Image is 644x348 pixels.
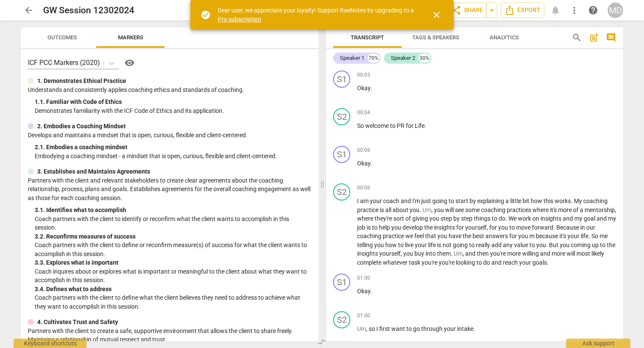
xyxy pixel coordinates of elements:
span: do [499,215,505,222]
span: m [529,233,536,239]
span: coaching [583,198,608,204]
span: Okay [357,288,370,295]
span: value [514,242,529,248]
span: do [483,259,491,266]
span: comment [606,32,616,43]
span: Export [505,5,541,15]
span: going [453,242,469,248]
span: We [508,215,518,222]
span: through [421,325,444,332]
button: Sharing summary [486,3,497,18]
span: yourself [379,250,401,257]
span: looking [456,259,476,266]
span: task [409,259,422,266]
span: insights [541,215,563,222]
span: your [370,198,383,204]
span: , [615,206,616,213]
p: Coach partners with the client to identify or reconfirm what the client wants to accomplish in th... [35,215,312,232]
span: not [443,242,453,248]
span: it's [559,233,567,239]
div: Change speaker [333,71,350,88]
span: you [374,242,385,248]
span: job [357,224,366,231]
span: of [405,215,412,222]
span: you [498,224,509,231]
p: Partners with the client and relevant stakeholders to create clear agreements about the coaching ... [28,176,312,203]
span: more_vert [569,5,579,15]
span: you [434,206,445,213]
span: insights [357,250,379,257]
span: so [369,325,376,332]
span: just [421,198,432,204]
div: 30% [419,54,430,62]
p: ICF PCC Markers (2020) [28,58,100,68]
span: practice [357,206,380,213]
span: to [449,198,455,204]
span: your [519,259,532,266]
span: coaching [481,206,507,213]
span: our [586,224,595,231]
span: develop [402,224,424,231]
span: buy [414,250,425,257]
span: insights [434,224,456,231]
span: where [532,206,550,213]
p: Understands and consistently applies coaching ethics and standards of coaching. [28,86,312,94]
span: PR [397,122,406,129]
span: and [563,215,574,222]
p: Demonstrates familiarity with the ICF Code of Ethics and its application. [35,106,312,115]
span: on [532,215,541,222]
span: help [588,5,598,15]
span: the [607,242,615,248]
span: of [573,206,580,213]
span: sort [393,215,405,222]
span: So [591,233,600,239]
span: to [492,215,499,222]
span: close [431,10,442,20]
div: MD [608,3,623,18]
div: Change speaker [333,146,350,163]
span: all [385,206,393,213]
span: forward [532,224,553,231]
span: and [465,250,477,257]
span: me [600,233,608,239]
span: I [376,325,379,332]
span: Okay [357,85,370,91]
span: telling [357,242,374,248]
span: move [516,224,532,231]
div: 2. 1. Embodies a coaching mindset [35,143,312,152]
span: you're [422,259,439,266]
span: you [518,233,529,239]
span: most [576,250,591,257]
p: Coach partners with the client to define what the client believes they need to address to achieve... [35,293,312,311]
span: 00:06 [357,147,370,154]
span: first [379,325,391,332]
span: you [410,206,419,213]
span: work [518,215,532,222]
span: you [536,242,546,248]
span: to [476,259,483,266]
span: explaining [477,198,505,204]
span: more [552,250,567,257]
span: about [393,206,410,213]
span: goal [584,215,597,222]
span: whatever [383,259,409,266]
span: practice [383,233,405,239]
span: , [487,224,489,231]
span: then [477,250,490,257]
span: . [419,206,422,213]
span: Analytics [490,34,519,41]
span: check_circle [201,10,211,20]
p: Develops and maintains a mindset that is open, curious, flexible and client-centered. [28,131,312,140]
span: any [503,242,514,248]
span: your [567,233,581,239]
button: Search [570,31,584,44]
span: 00:06 [357,184,370,192]
span: and [401,198,412,204]
span: . [505,215,508,222]
div: Dear user, we appreciate your loyalty! Support RaeNotes by upgrading to a [218,6,416,24]
div: 3. 2. Reconfirms measures of success [35,232,312,241]
button: Add summary [587,31,601,44]
span: . [588,233,591,239]
span: Tags & Speakers [412,34,459,41]
button: Help [123,56,136,70]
